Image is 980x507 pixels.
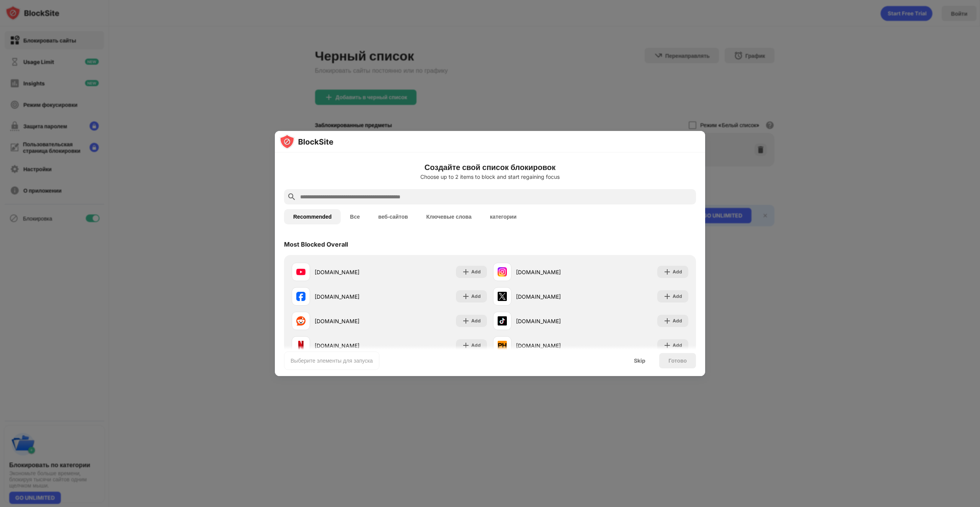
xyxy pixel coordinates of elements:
img: logo-blocksite.svg [279,134,333,149]
div: [DOMAIN_NAME] [516,342,591,350]
button: Recommended [284,209,341,224]
img: favicons [296,292,305,301]
img: favicons [498,341,507,350]
div: Add [471,342,481,349]
div: [DOMAIN_NAME] [315,342,389,350]
img: search.svg [287,192,296,201]
button: Все [341,209,369,224]
div: Choose up to 2 items to block and start regaining focus [284,174,696,180]
div: Выберите элементы для запуска [291,357,373,365]
div: Add [471,317,481,325]
div: Add [471,268,481,276]
div: Skip [634,358,645,364]
img: favicons [296,267,305,276]
div: [DOMAIN_NAME] [516,317,591,325]
div: Готово [668,358,687,364]
div: [DOMAIN_NAME] [315,317,389,325]
div: Add [471,293,481,300]
h6: Создайте свой список блокировок [284,162,696,173]
img: favicons [498,267,507,276]
button: веб-сайтов [369,209,417,224]
img: favicons [498,316,507,325]
img: favicons [296,341,305,350]
div: Add [673,317,682,325]
img: favicons [498,292,507,301]
div: [DOMAIN_NAME] [516,268,591,276]
div: [DOMAIN_NAME] [516,293,591,301]
img: favicons [296,316,305,325]
div: Add [673,342,682,349]
div: Add [673,293,682,300]
div: Most Blocked Overall [284,240,348,248]
button: категории [481,209,526,224]
div: [DOMAIN_NAME] [315,268,389,276]
div: Add [673,268,682,276]
button: Ключевые слова [417,209,481,224]
div: [DOMAIN_NAME] [315,293,389,301]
